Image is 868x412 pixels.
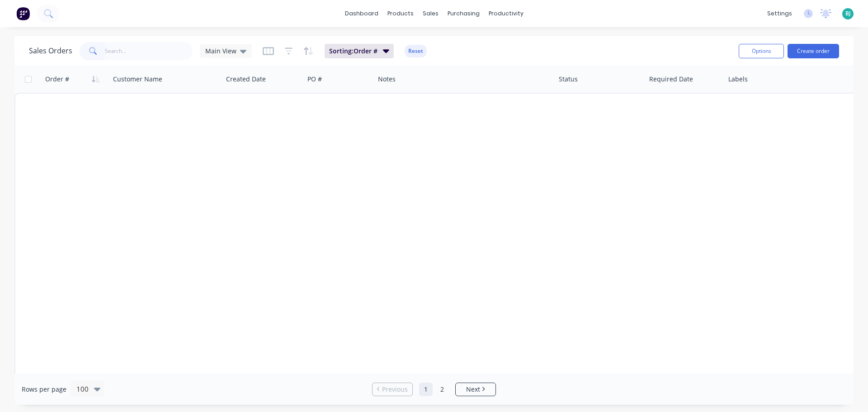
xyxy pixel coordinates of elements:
div: Required Date [649,75,693,84]
div: Customer Name [113,75,162,84]
span: Previous [382,385,408,394]
button: Create order [788,44,839,58]
div: Notes [378,75,396,84]
span: BJ [845,9,851,18]
div: Labels [728,75,748,84]
div: sales [418,7,443,20]
div: PO # [307,75,322,84]
a: Page 1 is your current page [419,383,433,396]
ul: Pagination [368,383,500,396]
button: Reset [405,45,427,57]
a: Next page [456,385,495,394]
h1: Sales Orders [29,47,72,55]
span: Sorting: Order # [329,47,377,56]
a: Page 2 [435,383,449,396]
img: Factory [16,7,30,20]
div: products [383,7,418,20]
div: purchasing [443,7,484,20]
a: dashboard [340,7,383,20]
a: Previous page [373,385,412,394]
button: Sorting:Order # [325,44,394,58]
div: Status [559,75,578,84]
span: Rows per page [22,385,66,394]
div: productivity [484,7,528,20]
div: settings [763,7,797,20]
span: Main View [205,46,236,56]
div: Order # [45,75,69,84]
div: Created Date [226,75,266,84]
input: Search... [105,42,193,60]
span: Next [466,385,480,394]
button: Options [739,44,784,58]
